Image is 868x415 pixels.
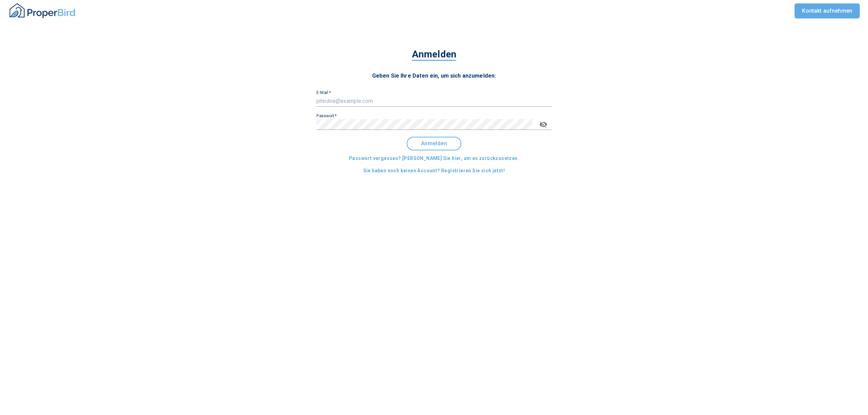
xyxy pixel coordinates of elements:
[346,152,522,165] button: Passwort vergessen? [PERSON_NAME] Sie hier, um es zurückzusetzen.
[372,72,496,79] span: Geben Sie Ihre Daten ein, um sich anzumelden:
[316,114,337,118] label: Passwort
[349,154,519,163] span: Passwort vergessen? [PERSON_NAME] Sie hier, um es zurückzusetzen.
[361,164,508,177] button: Sie haben noch keinen Account? Registrieren Sie sich jetzt!
[8,2,77,19] img: ProperBird Logo and Home Button
[413,140,455,147] span: Anmelden
[412,49,456,61] span: Anmelden
[316,91,331,95] label: E-Mail
[8,0,77,22] button: ProperBird Logo and Home Button
[407,137,461,150] button: Anmelden
[535,116,552,133] button: toggle password visibility
[363,166,505,175] span: Sie haben noch keinen Account? Registrieren Sie sich jetzt!
[795,3,860,18] a: Kontakt aufnehmen
[316,96,552,107] input: johndoe@example.com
